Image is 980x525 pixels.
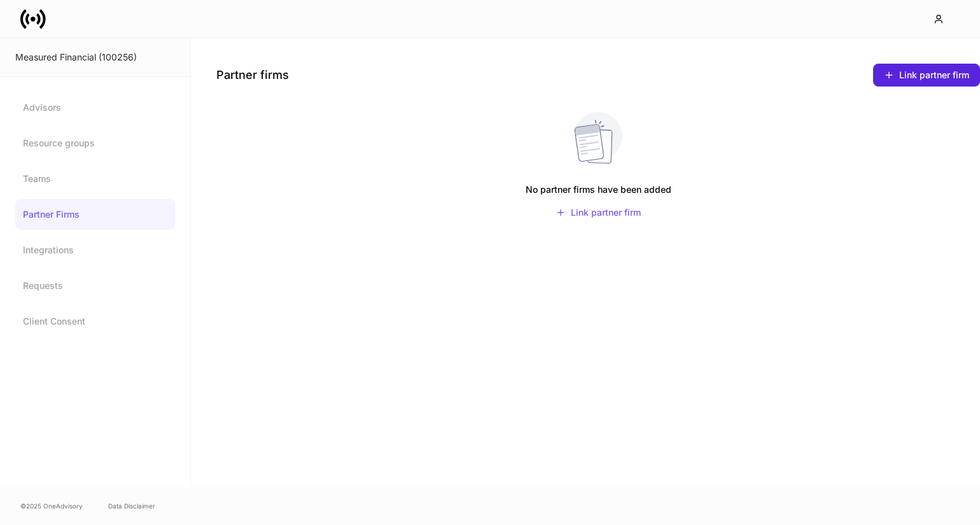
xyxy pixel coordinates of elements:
[15,235,175,265] a: Integrations
[15,199,175,230] a: Partner Firms
[15,92,175,123] a: Advisors
[216,67,289,83] h4: Partner firms
[526,178,671,201] h5: No partner firms have been added
[15,128,175,158] a: Resource groups
[15,51,175,64] div: Measured Financial (100256)
[873,64,980,87] button: Link partner firm
[556,207,641,218] div: Link partner firm
[20,501,83,511] span: © 2025 OneAdvisory
[15,164,175,194] a: Teams
[108,501,155,511] a: Data Disclaimer
[884,70,969,80] div: Link partner firm
[545,201,652,224] button: Link partner firm
[15,306,175,337] a: Client Consent
[15,270,175,301] a: Requests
